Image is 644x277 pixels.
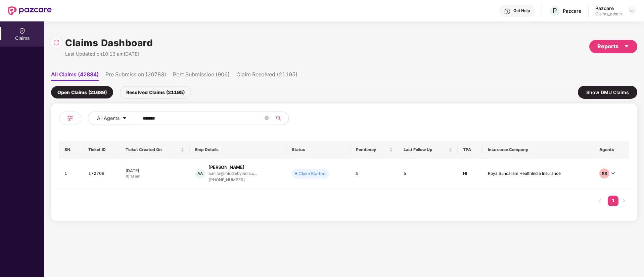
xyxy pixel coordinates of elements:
img: svg+xml;base64,PHN2ZyBpZD0iQ2xhaW0iIHhtbG5zPSJodHRwOi8vd3d3LnczLm9yZy8yMDAwL3N2ZyIgd2lkdGg9IjIwIi... [19,27,26,34]
span: Last Follow Up [404,147,447,152]
span: Pendency [356,147,388,152]
div: SS [599,168,609,179]
img: svg+xml;base64,PHN2ZyBpZD0iSGVscC0zMngzMiIgeG1sbnM9Imh0dHA6Ly93d3cudzMub3JnLzIwMDAvc3ZnIiB3aWR0aD... [504,8,511,15]
div: Claims_admin [595,11,622,17]
div: Get Help [513,8,530,13]
span: Ticket Created On [126,147,179,152]
div: Pazcare [563,8,581,14]
img: New Pazcare Logo [8,6,52,15]
th: Last Follow Up [398,141,458,159]
span: down [611,171,615,175]
th: Agents [594,141,629,159]
span: close-circle [265,116,269,120]
span: P [553,7,557,15]
span: close-circle [265,115,269,122]
th: Ticket Created On [120,141,189,159]
th: Pendency [351,141,398,159]
img: svg+xml;base64,PHN2ZyBpZD0iRHJvcGRvd24tMzJ4MzIiIHhtbG5zPSJodHRwOi8vd3d3LnczLm9yZy8yMDAwL3N2ZyIgd2... [629,8,635,13]
div: Pazcare [595,5,622,11]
